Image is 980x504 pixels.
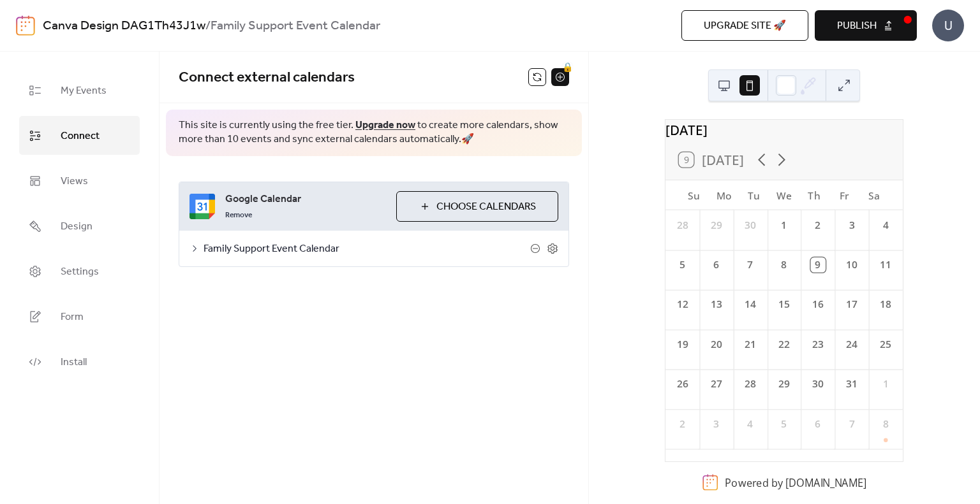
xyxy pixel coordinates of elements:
div: 20 [709,337,724,352]
div: 8 [879,417,893,431]
div: 26 [675,377,690,391]
div: 29 [709,218,724,233]
span: Connect external calendars [179,64,355,92]
div: 3 [845,218,859,233]
div: 19 [675,337,690,352]
span: Upgrade site 🚀 [704,18,786,34]
div: 7 [845,417,859,431]
div: 17 [845,298,859,312]
div: 2 [811,218,826,233]
div: 31 [845,377,859,391]
div: 4 [879,218,893,233]
span: Form [61,307,84,327]
a: Canva Design DAG1Th43J1w [43,14,205,38]
div: 7 [743,257,757,272]
div: 30 [811,377,826,391]
div: 6 [709,257,724,272]
a: Install [19,342,140,381]
a: Connect [19,116,140,155]
div: 16 [811,298,826,312]
div: 27 [709,377,724,391]
div: 12 [675,298,690,312]
span: Design [61,217,93,236]
a: Design [19,206,140,245]
div: 2 [675,417,690,431]
div: 9 [811,257,826,272]
div: 1 [879,377,893,391]
div: 14 [743,298,757,312]
img: google [189,194,215,219]
div: Sa [859,180,889,210]
img: logo [16,15,35,36]
div: 30 [743,218,757,233]
div: 11 [879,257,893,272]
div: 10 [845,257,859,272]
span: Family Support Event Calendar [204,241,530,257]
div: 13 [709,298,724,312]
div: 15 [777,298,792,312]
a: My Events [19,71,140,110]
div: 29 [777,377,792,391]
div: 28 [743,377,757,391]
span: Settings [61,262,99,282]
div: 5 [777,417,792,431]
span: Views [61,171,88,191]
button: Choose Calendars [396,191,558,222]
div: We [769,180,799,210]
div: Su [679,180,709,210]
div: Th [799,180,829,210]
div: 6 [811,417,826,431]
span: Connect [61,126,100,146]
a: Views [19,161,140,200]
a: Form [19,297,140,336]
div: Fr [829,180,859,210]
div: 22 [777,337,792,352]
div: Mo [709,180,739,210]
div: 4 [743,417,757,431]
div: 8 [777,257,792,272]
div: 25 [879,337,893,352]
div: 23 [811,337,826,352]
a: Settings [19,252,140,291]
span: Remove [225,210,252,220]
span: Google Calendar [225,192,386,207]
div: 3 [709,417,724,431]
div: Powered by [725,475,866,489]
div: Tu [739,180,769,210]
div: 21 [743,337,757,352]
div: 1 [777,218,792,233]
button: Publish [815,10,917,41]
div: U [932,10,964,41]
span: This site is currently using the free tier. to create more calendars, show more than 10 events an... [179,119,569,147]
div: 28 [675,218,690,233]
div: 18 [879,298,893,312]
a: [DOMAIN_NAME] [785,475,866,489]
b: Family Support Event Calendar [211,14,380,38]
div: [DATE] [665,120,903,140]
b: / [205,14,211,38]
button: Upgrade site 🚀 [681,10,808,41]
span: Install [61,352,87,372]
span: Choose Calendars [436,199,536,215]
span: My Events [61,81,107,101]
div: 24 [845,337,859,352]
a: Upgrade now [355,115,415,135]
div: 5 [675,257,690,272]
span: Publish [837,18,877,34]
